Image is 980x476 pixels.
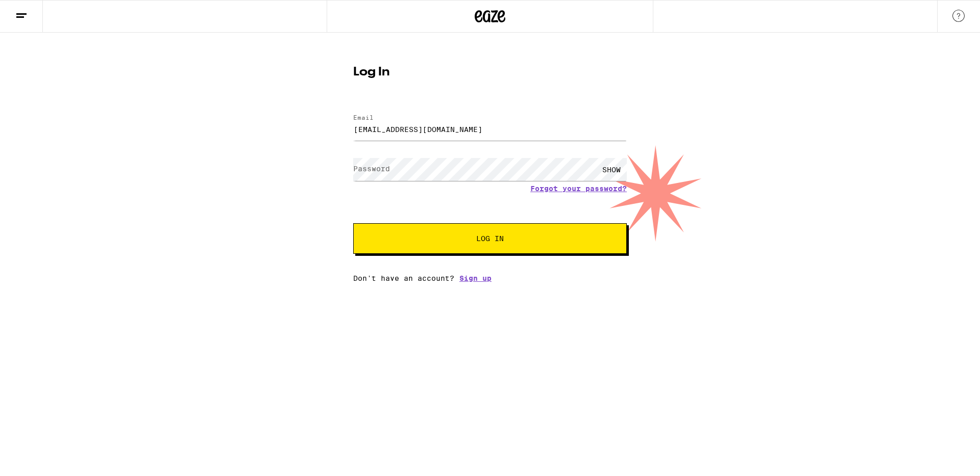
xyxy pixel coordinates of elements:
input: Email [353,118,627,141]
div: Don't have an account? [353,274,627,282]
label: Password [353,165,390,173]
a: Sign up [459,274,492,282]
a: Forgot your password? [530,184,627,193]
h1: Log In [353,66,627,78]
span: Log In [476,235,504,242]
label: Email [353,114,374,121]
div: SHOW [596,158,627,181]
button: Log In [353,223,627,254]
span: Hi. Need any help? [6,7,73,15]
